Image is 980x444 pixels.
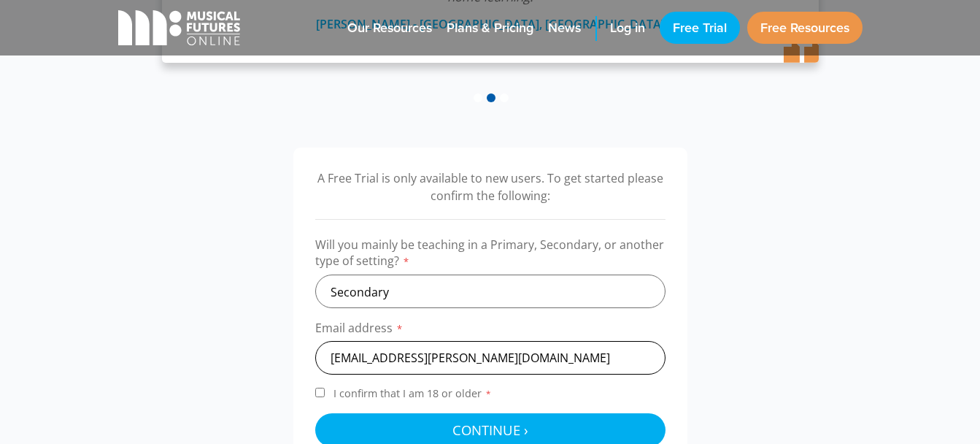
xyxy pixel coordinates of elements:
span: Plans & Pricing [447,18,533,38]
p: A Free Trial is only available to new users. To get started please confirm the following: [315,169,665,204]
span: I confirm that I am 18 or older [331,386,495,400]
input: I confirm that I am 18 or older* [315,388,325,397]
span: Continue › [452,421,528,439]
a: Free Trial [660,12,740,44]
label: Email address [315,320,665,341]
span: Our Resources [347,18,432,38]
label: Will you mainly be teaching in a Primary, Secondary, or another type of setting? [315,237,665,275]
a: Free Resources [747,12,863,44]
span: News [548,18,581,38]
span: Log in [610,18,645,38]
